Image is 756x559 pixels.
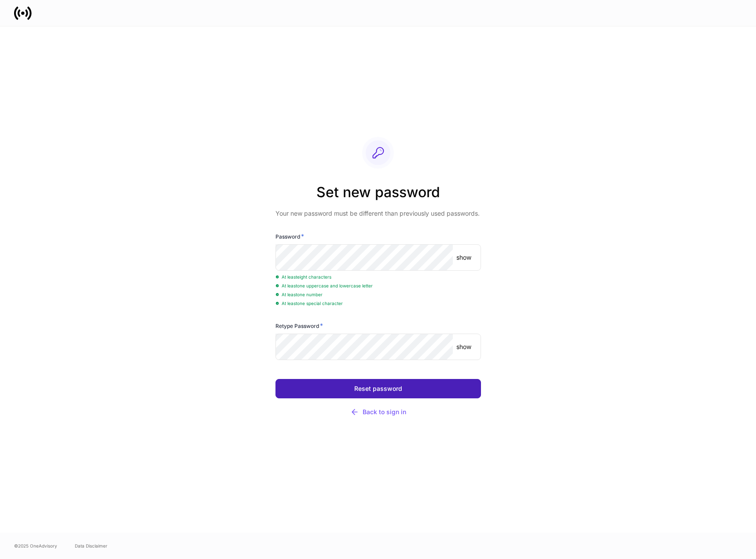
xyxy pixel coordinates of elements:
[75,542,107,549] a: Data Disclaimer
[350,408,406,416] div: Back to sign in
[456,342,471,351] p: show
[275,283,373,288] span: At least one uppercase and lowercase letter
[275,274,331,279] span: At least eight characters
[275,209,481,218] p: Your new password must be different than previously used passwords.
[275,183,481,209] h2: Set new password
[354,386,402,392] div: Reset password
[275,301,343,306] span: At least one special character
[275,292,323,297] span: At least one number
[275,402,481,422] button: Back to sign in
[275,321,323,330] h6: Retype Password
[275,232,304,241] h6: Password
[14,542,57,549] span: © 2025 OneAdvisory
[275,379,481,398] button: Reset password
[456,253,471,262] p: show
